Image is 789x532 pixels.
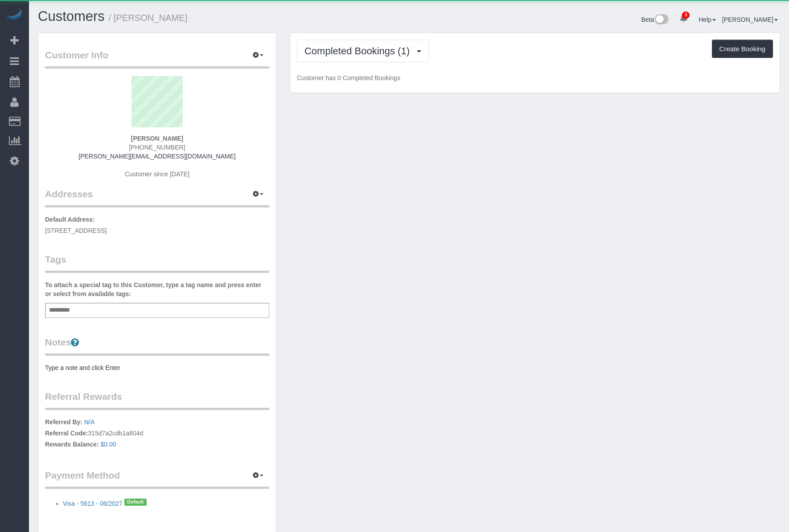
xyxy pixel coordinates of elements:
[45,390,269,410] legend: Referral Rewards
[5,9,23,21] img: Automaid Logo
[45,215,95,224] label: Default Address:
[45,336,269,356] legend: Notes
[84,418,95,426] a: N/A
[654,14,669,26] img: New interface
[45,429,88,438] label: Referral Code:
[699,16,716,23] a: Help
[297,40,429,62] button: Completed Bookings (1)
[125,171,189,178] span: Customer since [DATE]
[45,440,99,449] label: Rewards Balance:
[45,418,269,451] p: 315d7a2cdb1a804d
[63,500,123,507] a: Visa - 5613 - 06/2027
[712,40,773,58] button: Create Booking
[304,45,414,57] span: Completed Bookings (1)
[45,253,269,273] legend: Tags
[101,441,116,448] a: $0.00
[45,280,269,298] label: To attach a special tag to this Customer, type a tag name and press enter or select from availabl...
[131,135,183,142] strong: [PERSON_NAME]
[45,363,269,372] pre: Type a note and click Enter
[682,12,690,19] span: 3
[297,73,773,82] p: Customer has 0 Completed Bookings
[109,13,188,23] small: / [PERSON_NAME]
[45,418,82,426] label: Referred By:
[124,499,147,506] span: Default
[675,9,692,28] a: 3
[722,16,778,23] a: [PERSON_NAME]
[78,153,235,160] a: [PERSON_NAME][EMAIL_ADDRESS][DOMAIN_NAME]
[45,49,269,69] legend: Customer Info
[641,16,669,23] a: Beta
[45,227,107,234] span: [STREET_ADDRESS]
[129,144,185,151] span: [PHONE_NUMBER]
[45,469,269,489] legend: Payment Method
[38,8,105,24] a: Customers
